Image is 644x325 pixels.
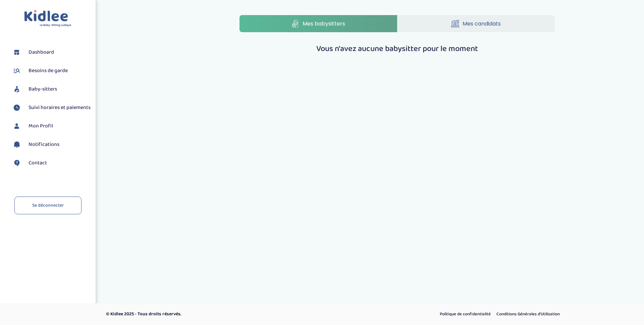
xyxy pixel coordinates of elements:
[397,15,555,32] a: Mes candidats
[29,104,91,112] span: Suivi horaires et paiements
[29,159,47,167] span: Contact
[239,15,397,32] a: Mes babysitters
[12,158,22,168] img: contact.svg
[12,66,22,76] img: besoin.svg
[12,158,91,168] a: Contact
[437,310,493,319] a: Politique de confidentialité
[29,85,57,93] span: Baby-sitters
[106,311,351,318] p: © Kidlee 2025 - Tous droits réservés.
[29,122,53,130] span: Mon Profil
[463,19,501,28] span: Mes candidats
[239,43,555,55] p: Vous n'avez aucune babysitter pour le moment
[303,19,345,28] span: Mes babysitters
[12,84,91,94] a: Baby-sitters
[29,48,54,56] span: Dashboard
[12,140,22,150] img: notification.svg
[29,141,59,149] span: Notifications
[12,103,91,113] a: Suivi horaires et paiements
[12,121,22,131] img: profil.svg
[12,140,91,150] a: Notifications
[24,10,71,27] img: logo.svg
[12,84,22,94] img: babysitters.svg
[12,47,91,57] a: Dashboard
[29,67,68,75] span: Besoins de garde
[14,197,82,214] a: Se déconnecter
[12,103,22,113] img: suivihoraire.svg
[12,121,91,131] a: Mon Profil
[12,66,91,76] a: Besoins de garde
[494,310,562,319] a: Conditions Générales d’Utilisation
[12,47,22,57] img: dashboard.svg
